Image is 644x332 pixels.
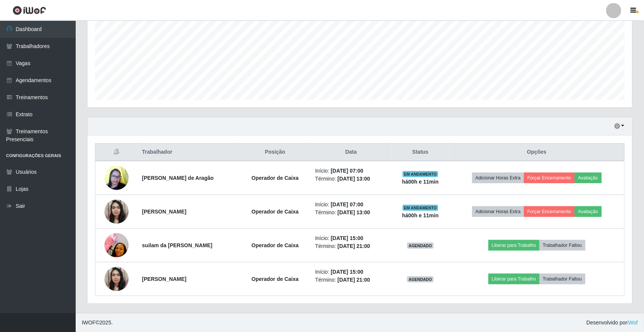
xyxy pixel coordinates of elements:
button: Adicionar Horas Extra [472,173,524,183]
strong: Operador de Caixa [252,209,299,215]
time: [DATE] 15:00 [331,235,363,241]
strong: [PERSON_NAME] [142,209,186,215]
span: Desenvolvido por [586,319,638,327]
li: Início: [315,167,387,175]
button: Liberar para Trabalho [488,274,540,284]
time: [DATE] 21:00 [338,277,370,283]
li: Início: [315,201,387,209]
button: Trabalhador Faltou [540,274,585,284]
button: Adicionar Horas Extra [472,206,524,217]
th: Opções [449,143,624,161]
time: [DATE] 13:00 [338,209,370,215]
strong: [PERSON_NAME] de Aragão [142,175,213,181]
button: Forçar Encerramento [524,173,575,183]
button: Liberar para Trabalho [488,240,540,251]
span: AGENDADO [407,276,434,282]
strong: há 00 h e 11 min [402,179,439,185]
img: 1736008247371.jpeg [104,195,129,228]
li: Término: [315,242,387,250]
span: EM ANDAMENTO [403,171,439,177]
img: CoreUI Logo [12,6,46,15]
th: Status [392,143,449,161]
span: EM ANDAMENTO [403,205,439,211]
img: 1632390182177.jpeg [104,162,129,194]
strong: há 00 h e 11 min [402,212,439,218]
time: [DATE] 07:00 [331,201,363,207]
button: Avaliação [575,206,602,217]
img: 1699901172433.jpeg [104,229,129,261]
a: iWof [627,320,638,326]
th: Data [311,143,392,161]
time: [DATE] 15:00 [331,269,363,275]
span: © 2025 . [82,319,113,327]
span: AGENDADO [407,243,434,249]
strong: suilam da [PERSON_NAME] [142,242,212,248]
li: Término: [315,175,387,183]
span: IWOF [82,320,96,326]
button: Forçar Encerramento [524,206,575,217]
time: [DATE] 07:00 [331,168,363,174]
button: Avaliação [575,173,602,183]
strong: Operador de Caixa [252,276,299,282]
button: Trabalhador Faltou [540,240,585,251]
th: Trabalhador [137,143,240,161]
time: [DATE] 13:00 [338,176,370,182]
li: Término: [315,209,387,217]
th: Posição [240,143,311,161]
img: 1736008247371.jpeg [104,263,129,295]
li: Término: [315,276,387,284]
li: Início: [315,234,387,242]
time: [DATE] 21:00 [338,243,370,249]
strong: Operador de Caixa [252,242,299,248]
strong: Operador de Caixa [252,175,299,181]
strong: [PERSON_NAME] [142,276,186,282]
li: Início: [315,268,387,276]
